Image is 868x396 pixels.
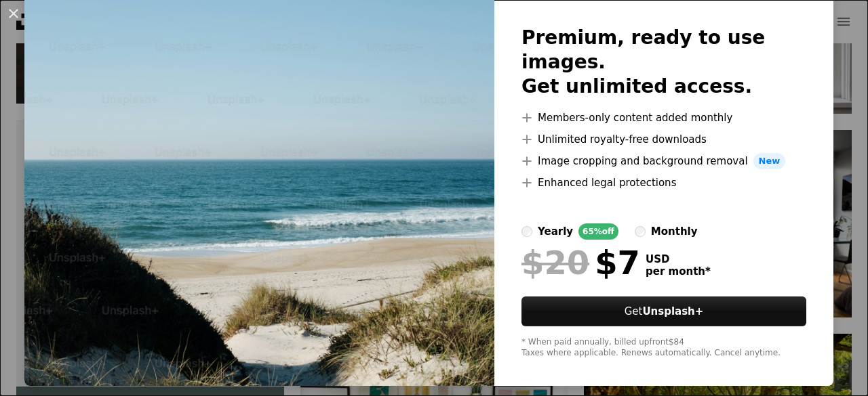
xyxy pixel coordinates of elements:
div: * When paid annually, billed upfront $84 Taxes where applicable. Renews automatically. Cancel any... [521,337,806,359]
li: Members-only content added monthly [521,110,806,126]
h2: Premium, ready to use images. Get unlimited access. [521,26,806,99]
span: USD [646,253,711,265]
div: monthly [651,223,698,240]
div: 65% off [578,223,618,240]
span: New [753,153,786,169]
li: Image cropping and background removal [521,153,806,169]
li: Enhanced legal protections [521,175,806,191]
button: GetUnsplash+ [521,296,806,326]
input: monthly [635,226,646,237]
span: per month * [646,265,711,278]
li: Unlimited royalty-free downloads [521,131,806,148]
span: $20 [521,245,589,280]
strong: Unsplash+ [642,305,703,317]
div: yearly [538,223,573,240]
input: yearly65%off [521,226,532,237]
div: $7 [521,245,640,280]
